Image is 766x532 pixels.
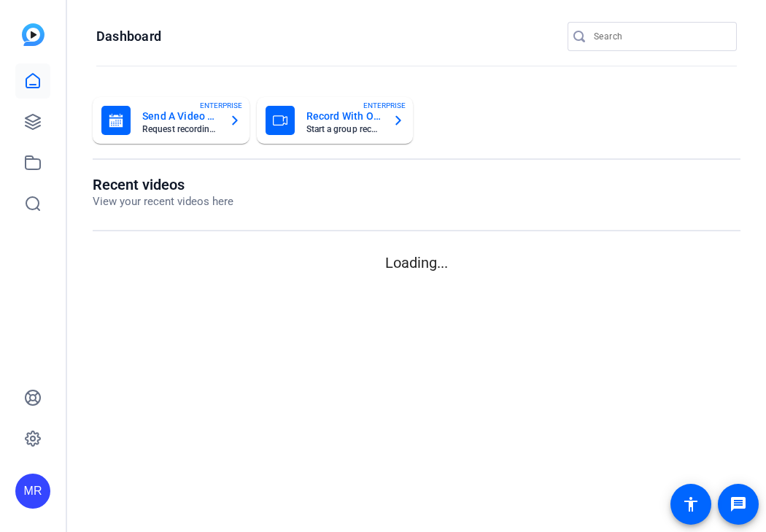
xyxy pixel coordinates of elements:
[594,28,725,45] input: Search
[93,252,740,274] p: Loading...
[96,28,161,45] h1: Dashboard
[93,193,233,210] p: View your recent videos here
[363,100,406,111] span: ENTERPRISE
[730,496,747,513] mat-icon: message
[22,23,45,46] img: blue-gradient.svg
[306,125,382,134] mat-card-subtitle: Start a group recording session
[200,100,242,111] span: ENTERPRISE
[93,97,249,144] button: Send A Video RequestRequest recordings from anyone, anywhereENTERPRISE
[142,107,217,125] mat-card-title: Send A Video Request
[257,97,414,144] button: Record With OthersStart a group recording sessionENTERPRISE
[306,107,382,125] mat-card-title: Record With Others
[93,176,233,193] h1: Recent videos
[682,496,700,513] mat-icon: accessibility
[142,125,217,134] mat-card-subtitle: Request recordings from anyone, anywhere
[15,474,50,509] div: MR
